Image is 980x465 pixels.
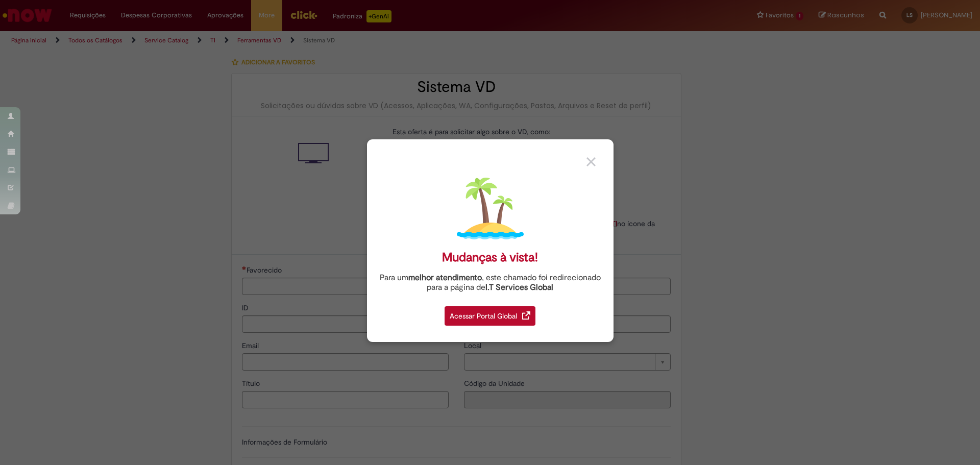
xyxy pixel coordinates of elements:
[522,311,530,320] img: redirect_link.png
[445,306,535,326] div: Acessar Portal Global
[408,273,482,283] strong: melhor atendimento
[442,250,538,265] div: Mudanças à vista!
[586,157,596,166] img: close_button_grey.png
[485,277,553,292] a: I.T Services Global
[445,301,535,326] a: Acessar Portal Global
[457,175,524,242] img: island.png
[375,273,606,292] div: Para um , este chamado foi redirecionado para a página de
